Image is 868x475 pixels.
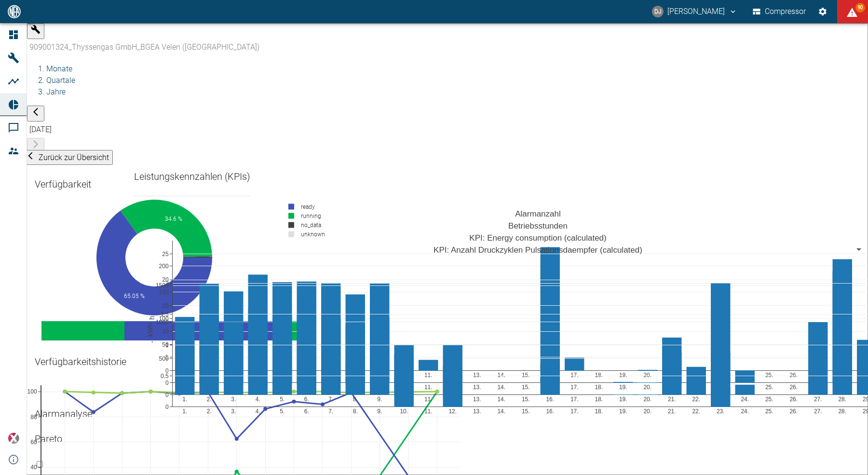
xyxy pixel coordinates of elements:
li: Jahre [46,86,868,98]
button: david.jasper@nea-x.de [651,3,739,20]
div: Verfügbarkeit [35,176,126,192]
span: Zurück zur Übersicht [39,153,109,162]
button: Zurück zur Übersicht [23,150,113,165]
div: Verfügbarkeitshistorie [35,354,126,369]
img: logo [7,5,22,18]
span: 90 [855,3,865,13]
button: arrow-back [27,106,44,122]
button: arrow-forward [27,138,44,154]
li: Quartale [46,75,868,86]
button: Einstellungen [814,3,831,20]
img: Xplore Logo [8,433,19,444]
li: Monate [46,63,868,75]
div: Leistungskennzahlen (KPIs) [134,169,250,184]
div: DJ [652,6,664,17]
button: Compressor [751,3,808,20]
